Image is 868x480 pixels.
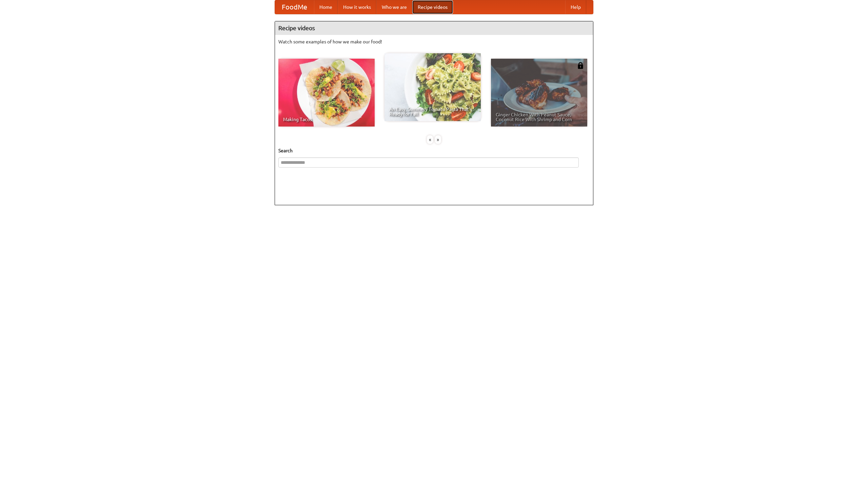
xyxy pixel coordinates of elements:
span: Making Tacos [283,117,370,122]
img: 483408.png [577,62,584,69]
a: Who we are [376,0,412,14]
a: Home [314,0,338,14]
a: An Easy, Summery Tomato Pasta That's Ready for Fall [384,53,481,121]
h4: Recipe videos [275,21,593,35]
div: » [435,135,441,144]
a: Help [565,0,586,14]
a: Recipe videos [412,0,453,14]
a: Making Tacos [278,59,375,127]
div: « [427,135,433,144]
span: An Easy, Summery Tomato Pasta That's Ready for Fall [389,107,476,116]
a: How it works [338,0,376,14]
a: FoodMe [275,0,314,14]
h5: Search [278,147,590,154]
p: Watch some examples of how we make our food! [278,38,590,45]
